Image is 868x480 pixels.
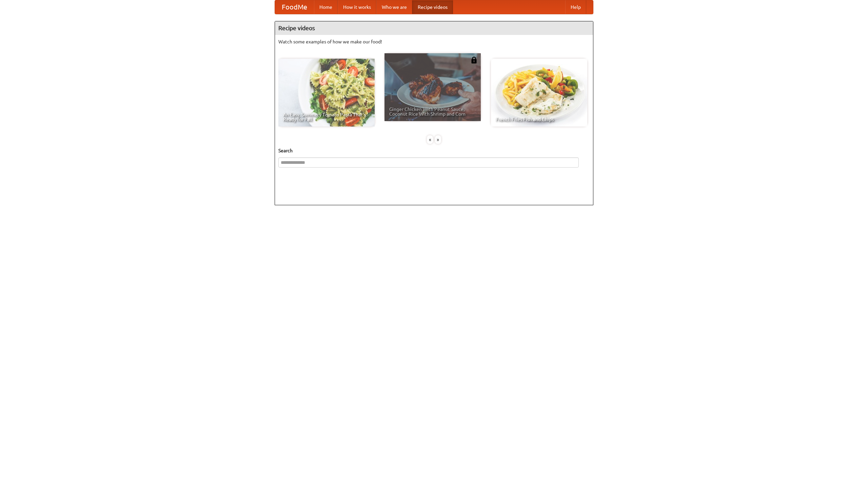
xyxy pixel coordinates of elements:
[496,117,583,122] span: French Fries Fish and Chips
[376,0,412,14] a: Who we are
[338,0,376,14] a: How it works
[283,112,370,122] span: An Easy, Summery Tomato Pasta That's Ready for Fall
[278,147,590,154] h5: Search
[491,59,587,127] a: French Fries Fish and Chips
[275,21,593,35] h4: Recipe videos
[427,135,433,144] div: «
[275,0,314,14] a: FoodMe
[435,135,441,144] div: »
[412,0,453,14] a: Recipe videos
[565,0,586,14] a: Help
[278,59,375,127] a: An Easy, Summery Tomato Pasta That's Ready for Fall
[471,57,477,63] img: 483408.png
[314,0,338,14] a: Home
[278,38,590,45] p: Watch some examples of how we make our food!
